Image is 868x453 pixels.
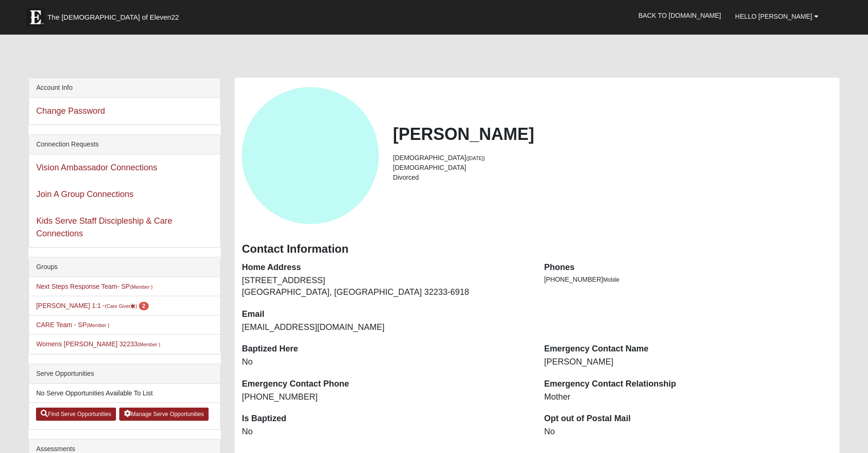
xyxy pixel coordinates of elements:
[242,426,530,438] dd: No
[603,277,619,283] span: Mobile
[130,284,152,290] small: (Member )
[242,308,530,321] dt: Email
[36,216,172,238] a: Kids Serve Staff Discipleship & Care Connections
[544,356,832,368] dd: [PERSON_NAME]
[631,4,728,27] a: Back to [DOMAIN_NAME]
[36,302,148,309] a: [PERSON_NAME] 1:1 -(Care Giver) 2
[242,391,530,403] dd: [PHONE_NUMBER]
[29,78,220,98] div: Account Info
[29,257,220,277] div: Groups
[393,124,832,144] h2: [PERSON_NAME]
[36,340,160,348] a: Womens [PERSON_NAME] 32233(Member )
[544,343,832,355] dt: Emergency Contact Name
[242,378,530,390] dt: Emergency Contact Phone
[29,364,220,384] div: Serve Opportunities
[22,3,209,27] a: The [DEMOGRAPHIC_DATA] of Eleven22
[393,173,832,183] li: Divorced
[119,408,209,421] a: Manage Serve Opportunities
[466,155,485,161] small: ([DATE])
[47,13,179,22] span: The [DEMOGRAPHIC_DATA] of Eleven22
[242,262,530,274] dt: Home Address
[36,106,105,116] a: Change Password
[29,384,220,403] li: No Serve Opportunities Available To List
[242,275,530,299] dd: [STREET_ADDRESS] [GEOGRAPHIC_DATA], [GEOGRAPHIC_DATA] 32233-6918
[105,303,137,309] small: (Care Giver )
[544,413,832,425] dt: Opt out of Postal Mail
[242,321,530,334] dd: [EMAIL_ADDRESS][DOMAIN_NAME]
[36,190,133,199] a: Join A Group Connections
[87,322,109,328] small: (Member )
[544,391,832,403] dd: Mother
[242,343,530,355] dt: Baptized Here
[393,153,832,163] li: [DEMOGRAPHIC_DATA]
[544,262,832,274] dt: Phones
[29,135,220,154] div: Connection Requests
[242,356,530,368] dd: No
[544,275,832,285] li: [PHONE_NUMBER]
[139,302,149,310] span: number of pending members
[137,342,160,347] small: (Member )
[36,408,116,421] a: Find Serve Opportunities
[242,87,379,224] a: View Fullsize Photo
[242,242,832,256] h3: Contact Information
[393,163,832,173] li: [DEMOGRAPHIC_DATA]
[36,321,109,329] a: CARE Team - SP(Member )
[544,378,832,390] dt: Emergency Contact Relationship
[36,163,157,172] a: Vision Ambassador Connections
[728,5,825,28] a: Hello [PERSON_NAME]
[242,413,530,425] dt: Is Baptized
[735,13,812,20] span: Hello [PERSON_NAME]
[36,283,152,290] a: Next Steps Response Team- SP(Member )
[26,8,45,27] img: Eleven22 logo
[544,426,832,438] dd: No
